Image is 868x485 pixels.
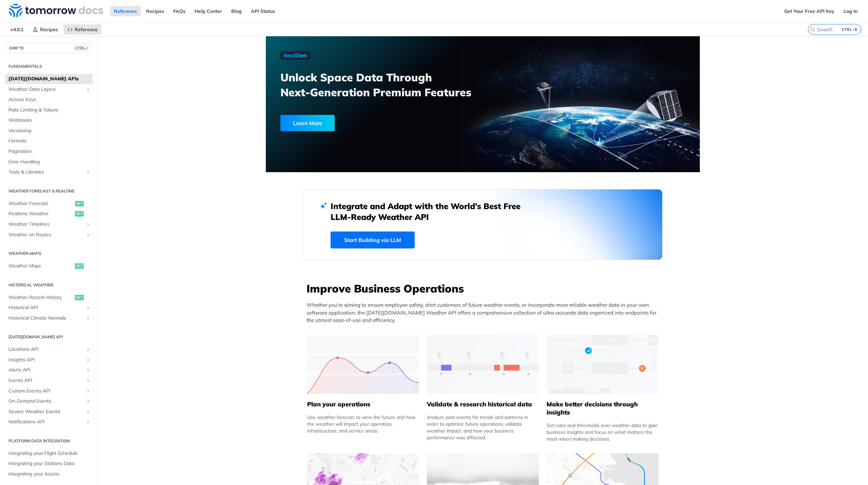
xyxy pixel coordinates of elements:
h2: [DATE][DOMAIN_NAME] API [5,334,93,340]
img: 13d7ca0-group-496-2.svg [427,335,539,394]
a: Start Building via LLM [331,231,415,248]
a: Get Your Free API Key [781,6,838,16]
button: Show subpages for Events API [85,378,91,383]
span: get [75,295,84,300]
a: Formats [5,136,93,146]
a: Reference [110,6,141,16]
span: Realtime Weather [8,210,73,217]
span: Access Keys [8,96,91,103]
button: Show subpages for Tools & Libraries [85,169,91,175]
div: Set rules and thresholds over weather data to gain business insights and focus on what matters th... [547,422,658,442]
h3: Unlock Space Data Through Next-Generation Premium Features [280,70,490,100]
button: Show subpages for Notifications API [85,419,91,425]
span: get [75,201,84,206]
h2: Integrate and Adapt with the World’s Best Free LLM-Ready Weather API [331,201,531,222]
a: Recipes [29,24,62,35]
a: Tools & LibrariesShow subpages for Tools & Libraries [5,167,93,177]
a: Weather Data LayersShow subpages for Weather Data Layers [5,84,93,95]
a: Versioning [5,126,93,136]
span: Events API [8,377,84,384]
h2: Platform DATA integration [5,438,93,444]
span: Severe Weather Events [8,408,84,415]
h2: Fundamentals [5,63,93,69]
h5: Validate & research historical data [427,400,539,408]
span: Formats [8,138,91,144]
span: Weather Recent History [8,294,73,301]
a: Learn More [280,115,448,131]
button: Show subpages for On-Demand Events [85,399,91,404]
span: Insights API [8,357,84,363]
span: Weather Timelines [8,221,84,228]
span: Rate Limiting & Tokens [8,107,91,114]
a: Integrating your Flight Schedule [5,448,93,459]
a: Rate Limiting & Tokens [5,105,93,115]
span: Historical Climate Normals [8,315,84,322]
span: Custom Events API [8,388,84,395]
kbd: CTRL-K [840,26,859,33]
a: Historical APIShow subpages for Historical API [5,303,93,313]
button: Show subpages for Weather Data Layers [85,87,91,92]
div: Analyze past events for trends and patterns in order to optimize future operations, validate weat... [427,414,539,441]
a: Reference [63,24,101,35]
a: Alerts APIShow subpages for Alerts API [5,365,93,375]
span: Webhooks [8,117,91,124]
img: 39565e8-group-4962x.svg [307,335,419,394]
span: Tools & Libraries [8,169,84,176]
svg: Search [810,27,815,32]
span: Recipes [40,26,58,33]
button: Show subpages for Custom Events API [85,388,91,394]
button: JUMP TOCTRL-/ [5,43,93,53]
img: NextGen [280,52,310,60]
button: Show subpages for Historical API [85,305,91,310]
span: v4.0.1 [7,24,27,35]
a: Integrating your Assets [5,469,93,479]
a: Webhooks [5,115,93,125]
span: Error Handling [8,159,91,165]
a: Help Center [191,6,226,16]
a: Locations APIShow subpages for Locations API [5,344,93,355]
a: Historical Climate NormalsShow subpages for Historical Climate Normals [5,313,93,323]
h5: Plan your operations [307,400,419,408]
a: Integrating your Stations Data [5,459,93,469]
span: Versioning [8,127,91,134]
span: Pagination [8,148,91,155]
h2: Weather Maps [5,250,93,257]
span: Weather Data Layers [8,86,84,93]
a: Insights APIShow subpages for Insights API [5,355,93,365]
a: Weather Mapsget [5,261,93,271]
button: Show subpages for Severe Weather Events [85,409,91,415]
a: On-Demand EventsShow subpages for On-Demand Events [5,396,93,406]
a: Error Handling [5,157,93,167]
a: Weather TimelinesShow subpages for Weather Timelines [5,219,93,229]
button: Show subpages for Locations API [85,347,91,352]
button: Show subpages for Historical Climate Normals [85,316,91,321]
button: Show subpages for Insights API [85,357,91,363]
a: Log In [840,6,861,16]
a: API Status [247,6,279,16]
h2: Historical Weather [5,282,93,288]
a: Blog [228,6,245,16]
a: Severe Weather EventsShow subpages for Severe Weather Events [5,407,93,417]
span: get [75,263,84,269]
div: Learn More [280,115,335,131]
img: a22d113-group-496-32x.svg [547,335,658,394]
span: Alerts API [8,367,84,373]
a: Events APIShow subpages for Events API [5,376,93,386]
span: On-Demand Events [8,398,84,405]
span: Weather Maps [8,263,73,269]
span: Weather Forecast [8,200,73,207]
span: Integrating your Assets [8,471,91,478]
span: Historical API [8,304,84,311]
h3: Improve Business Operations [307,281,663,296]
img: Tomorrow.io Weather API Docs [9,4,103,17]
span: get [75,211,84,217]
h2: Weather Forecast & realtime [5,188,93,194]
span: [DATE][DOMAIN_NAME] APIs [8,76,91,82]
button: Show subpages for Weather Timelines [85,222,91,227]
span: Locations API [8,346,84,353]
span: Reference [75,26,98,33]
span: Weather on Routes [8,231,84,238]
a: Pagination [5,146,93,157]
a: Weather Recent Historyget [5,292,93,303]
a: Weather Forecastget [5,199,93,209]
